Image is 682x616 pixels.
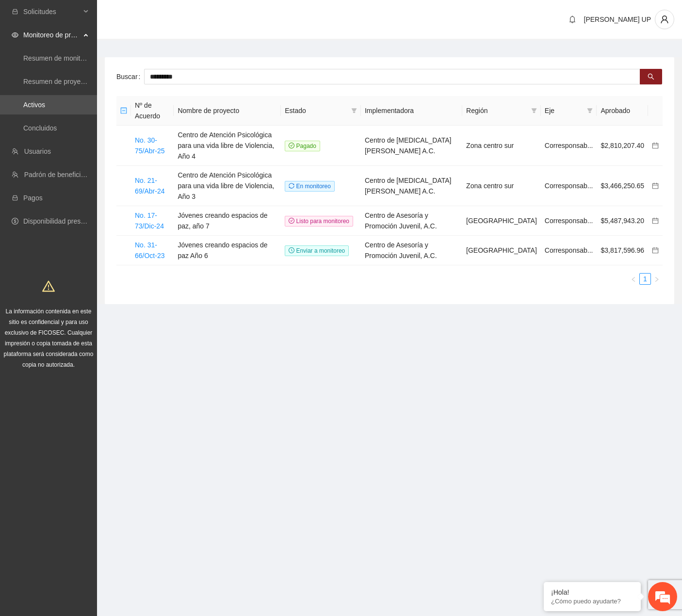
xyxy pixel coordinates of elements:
span: filter [529,103,539,118]
span: calendar [652,247,659,254]
li: Previous Page [628,273,639,285]
div: ¡Hola! [551,588,633,596]
td: $2,810,207.40 [597,126,648,166]
td: Jóvenes creando espacios de paz, año 7 [174,206,281,236]
a: Concluidos [23,124,57,132]
span: Corresponsab... [545,142,593,149]
td: Centro de [MEDICAL_DATA] [PERSON_NAME] A.C. [361,126,462,166]
span: Pagado [285,141,320,151]
span: Corresponsab... [545,217,593,225]
a: Activos [23,101,45,109]
span: calendar [652,182,659,189]
span: Listo para monitoreo [285,216,353,227]
span: minus-square [120,107,127,114]
li: Next Page [651,273,663,285]
a: No. 30-75/Abr-25 [135,136,164,155]
td: Zona centro sur [462,166,541,206]
span: Enviar a monitoreo [285,245,349,256]
span: warning [42,280,55,292]
span: user [655,15,674,24]
th: Aprobado [597,96,648,126]
td: Centro de Atención Psicológica para una vida libre de Violencia, Año 3 [174,166,281,206]
a: calendar [652,246,659,254]
span: calendar [652,217,659,224]
span: Corresponsab... [545,246,593,254]
a: Pagos [23,194,43,202]
td: $5,487,943.20 [597,206,648,236]
td: $3,466,250.65 [597,166,648,206]
span: Monitoreo de proyectos [23,25,81,45]
td: Centro de Asesoría y Promoción Juvenil, A.C. [361,206,462,236]
span: calendar [652,142,659,149]
span: eye [12,32,18,38]
li: 1 [639,273,651,285]
span: La información contenida en este sitio es confidencial y para uso exclusivo de FICOSEC. Cualquier... [4,308,94,368]
span: check-circle [289,143,294,148]
button: search [640,69,662,84]
span: check-circle [289,218,294,224]
td: Centro de Atención Psicológica para una vida libre de Violencia, Año 4 [174,126,281,166]
span: clock-circle [289,247,294,253]
td: Centro de [MEDICAL_DATA] [PERSON_NAME] A.C. [361,166,462,206]
td: $3,817,596.96 [597,236,648,265]
a: Resumen de proyectos aprobados [23,78,127,85]
a: Disponibilidad presupuestal [23,217,106,225]
span: filter [587,108,593,113]
a: calendar [652,142,659,149]
td: [GEOGRAPHIC_DATA] [462,236,541,265]
span: Región [466,105,527,116]
span: inbox [12,8,18,15]
label: Buscar [116,69,144,84]
td: Centro de Asesoría y Promoción Juvenil, A.C. [361,236,462,265]
span: Estado [285,105,347,116]
th: Nº de Acuerdo [131,96,174,126]
span: right [654,276,660,282]
span: filter [585,103,595,118]
th: Nombre de proyecto [174,96,281,126]
span: Eje [545,105,584,116]
a: No. 17-73/Dic-24 [135,211,164,230]
span: filter [531,108,537,113]
button: left [628,273,639,285]
a: calendar [652,182,659,190]
span: filter [349,103,359,118]
a: 1 [640,274,650,284]
span: filter [351,108,357,113]
button: bell [565,12,580,27]
span: left [631,276,636,282]
th: Implementadora [361,96,462,126]
td: [GEOGRAPHIC_DATA] [462,206,541,236]
span: Corresponsab... [545,182,593,190]
span: En monitoreo [285,181,335,192]
td: Zona centro sur [462,126,541,166]
a: No. 21-69/Abr-24 [135,177,164,195]
span: [PERSON_NAME] UP [584,16,651,23]
a: Resumen de monitoreo [23,54,94,62]
a: No. 31-66/Oct-23 [135,241,164,259]
a: Padrón de beneficiarios [24,171,96,178]
p: ¿Cómo puedo ayudarte? [551,598,633,605]
span: search [648,73,654,81]
button: right [651,273,663,285]
span: Solicitudes [23,2,81,21]
a: Usuarios [24,147,51,155]
span: bell [565,16,580,23]
a: calendar [652,217,659,225]
td: Jóvenes creando espacios de paz Año 6 [174,236,281,265]
button: user [655,10,674,29]
span: sync [289,183,294,189]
